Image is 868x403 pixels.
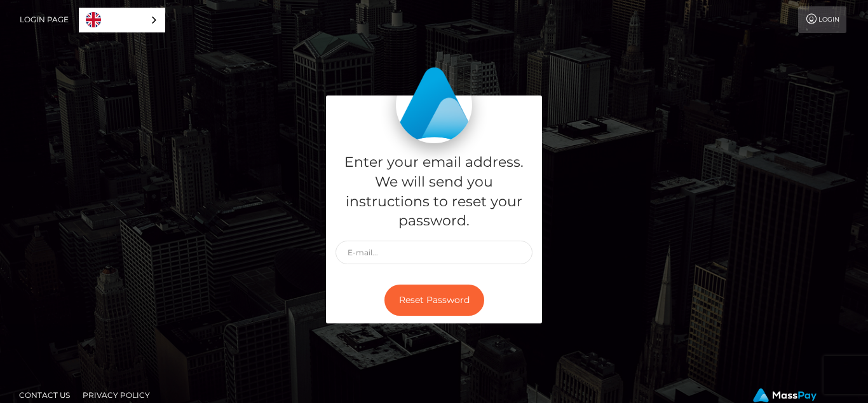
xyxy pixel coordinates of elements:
[79,8,165,32] aside: Language selected: English
[20,6,69,33] a: Login Page
[79,8,165,32] a: English
[336,153,532,231] h5: Enter your email address. We will send you instructions to reset your password.
[396,67,472,143] img: MassPay Login
[336,241,532,264] input: E-mail...
[384,285,484,316] button: Reset Password
[798,6,846,33] a: Login
[753,388,817,402] img: MassPay
[79,8,165,32] div: Language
